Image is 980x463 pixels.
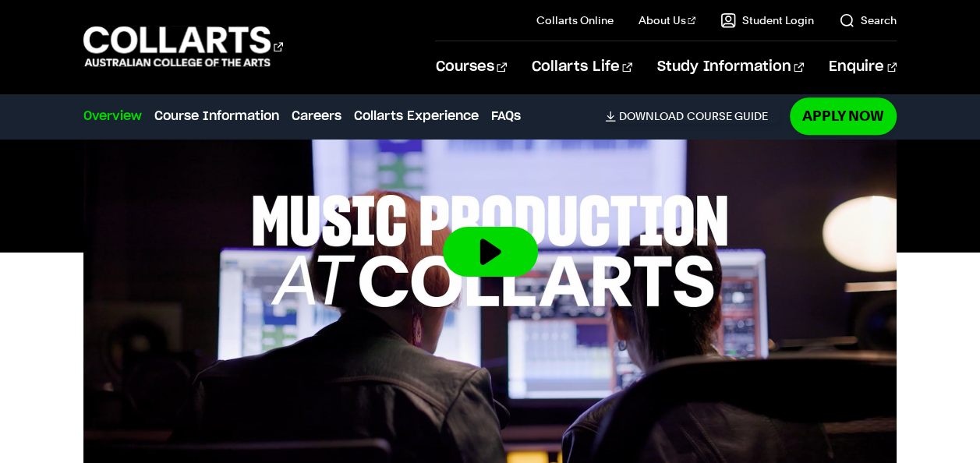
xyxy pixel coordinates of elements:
[435,41,506,93] a: Courses
[829,41,897,93] a: Enquire
[292,107,341,125] a: Careers
[639,12,696,28] a: About Us
[605,109,780,123] a: DownloadCourse Guide
[536,12,614,28] a: Collarts Online
[619,109,684,123] span: Download
[720,12,814,28] a: Student Login
[790,97,897,134] a: Apply Now
[154,107,279,125] a: Course Information
[83,24,283,69] div: Go to homepage
[657,41,804,93] a: Study Information
[83,107,142,125] a: Overview
[532,41,632,93] a: Collarts Life
[354,107,479,125] a: Collarts Experience
[491,107,521,125] a: FAQs
[839,12,897,28] a: Search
